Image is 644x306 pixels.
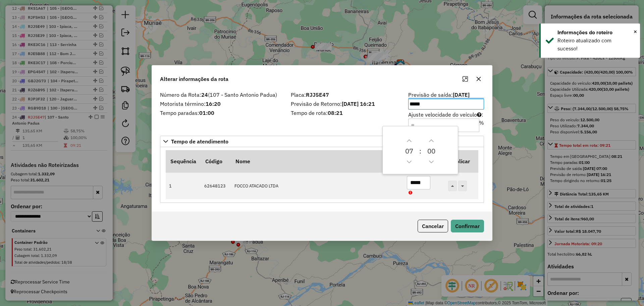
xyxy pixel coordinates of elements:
div: Roteiro atualizado com sucesso! [557,37,635,53]
button: Confirmar [451,220,484,232]
strong: 01:00 [199,110,214,116]
input: Previsão de saída:[DATE] [408,99,484,110]
div: Tempo de atendimento [160,147,484,203]
label: Tempo de rota: [291,109,400,117]
span: 0 7 [405,146,413,157]
div: Informações do roteiro [557,29,635,37]
td: FOCCO ATACADO LTDA [231,173,403,200]
span: × [634,28,637,35]
label: Tempo paradas: [160,109,283,117]
button: Next Hour [404,135,415,146]
a: Tempo de atendimento [160,136,484,147]
button: Next Minute [426,135,437,146]
th: Código [201,150,231,172]
div: % [479,119,484,132]
label: Placa: [291,91,400,99]
button: Cancelar [418,220,448,232]
span: Tempo de atendimento [171,139,228,144]
strong: RJJ5E47 [306,91,329,98]
th: Sequência [166,150,201,172]
i: Tempo de atendimento alterado manualmente [409,191,412,195]
th: Nome [231,150,403,172]
label: Motorista término: [160,100,283,108]
strong: 24 [201,91,208,98]
span: Alterar informações da rota [160,75,228,83]
strong: [DATE] [453,91,470,98]
button: Close [634,27,637,37]
label: Previsão de Retorno: [291,100,400,108]
span: : [419,146,421,157]
span: 0 0 [427,146,435,157]
strong: 08:21 [328,110,343,116]
button: Previous Hour [404,157,415,167]
input: Ajuste velocidade do veículo:% [408,119,479,132]
label: Previsão de saída: [408,91,484,110]
button: Previous Minute [426,157,437,167]
i: Para aumentar a velocidade, informe um valor negativo [477,112,482,117]
button: Maximize [460,74,471,84]
label: Ajuste velocidade do veículo : [408,111,484,132]
th: Replicar [445,150,478,172]
label: Número da Rota: [160,91,283,99]
td: 62648123 [201,173,231,200]
strong: 16:20 [206,100,221,107]
td: 1 [166,173,201,200]
strong: [DATE] 16:21 [342,100,375,107]
span: (107 - Santo Antonio Padua) [208,91,277,98]
div: Choose Date [382,126,458,175]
